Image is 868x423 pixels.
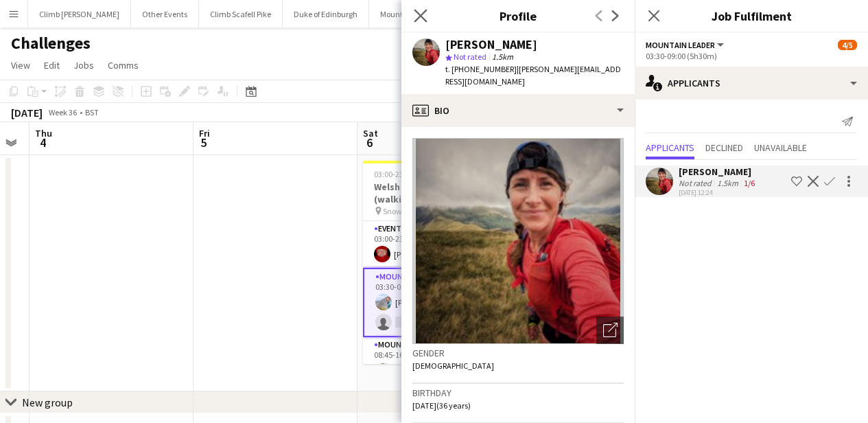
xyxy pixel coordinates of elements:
button: Climb Scafell Pike [199,1,283,27]
span: Comms [108,59,139,71]
h1: Challenges [11,33,91,54]
span: Mountain Leader [646,40,715,50]
button: Mountain Leader [646,40,726,50]
a: Comms [102,56,144,74]
span: Not rated [454,52,486,62]
button: Other Events [131,1,199,27]
span: View [11,59,30,71]
div: 03:30-09:00 (5h30m) [646,51,857,61]
app-skills-label: 1/6 [744,178,755,188]
a: Edit [38,56,65,74]
h3: Gender [412,347,624,359]
div: Not rated [679,178,714,188]
app-card-role: Mountain Leader1/108:45-16:00 (7h15m) [363,337,517,384]
span: 4 [33,135,52,150]
span: Fri [199,127,210,139]
h3: Welsh 3000s - Open Group (walking) -T25Q2CH-9865 [363,181,517,205]
span: | [PERSON_NAME][EMAIL_ADDRESS][DOMAIN_NAME] [445,64,621,87]
h3: Job Fulfilment [635,7,868,25]
span: 5 [197,135,210,150]
span: [DATE] (36 years) [412,400,471,411]
div: [PERSON_NAME] [445,38,537,51]
div: Open photos pop-in [596,317,624,344]
span: 4/5 [838,40,857,50]
img: Crew avatar or photo [412,138,624,344]
div: Applicants [635,67,868,100]
span: t. [PHONE_NUMBER] [445,64,517,74]
div: [DATE] 12:24 [679,188,758,197]
button: Climb [PERSON_NAME] [28,1,131,27]
app-card-role: Event Team Coordinator1/103:00-23:00 (20h)[PERSON_NAME] [363,221,517,268]
a: Jobs [68,56,99,74]
span: Applicants [646,143,694,152]
span: Thu [35,127,52,139]
h3: Profile [401,7,635,25]
div: New group [22,396,73,409]
span: Unavailable [754,143,807,152]
span: Snowdonia [383,206,423,216]
div: BST [85,107,99,117]
span: 03:00-23:00 (20h) [374,169,434,179]
div: Bio [401,94,635,127]
button: Mountain Training [369,1,457,27]
span: Week 36 [45,107,80,117]
h3: Birthday [412,387,624,399]
span: 1.5km [489,52,516,62]
span: Jobs [73,59,94,71]
span: Sat [363,127,378,139]
div: 1.5km [714,178,741,188]
span: 6 [361,135,378,150]
span: Edit [44,59,60,71]
div: [PERSON_NAME] [679,165,758,178]
app-job-card: 03:00-23:00 (20h)4/5Welsh 3000s - Open Group (walking) -T25Q2CH-9865 Snowdonia4 RolesEvent Team C... [363,161,517,364]
button: Duke of Edinburgh [283,1,369,27]
div: [DATE] [11,106,43,119]
span: Declined [705,143,743,152]
span: [DEMOGRAPHIC_DATA] [412,361,494,371]
app-card-role: Mountain Leader1A1/203:30-09:00 (5h30m)[PERSON_NAME] [363,268,517,337]
a: View [5,56,36,74]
